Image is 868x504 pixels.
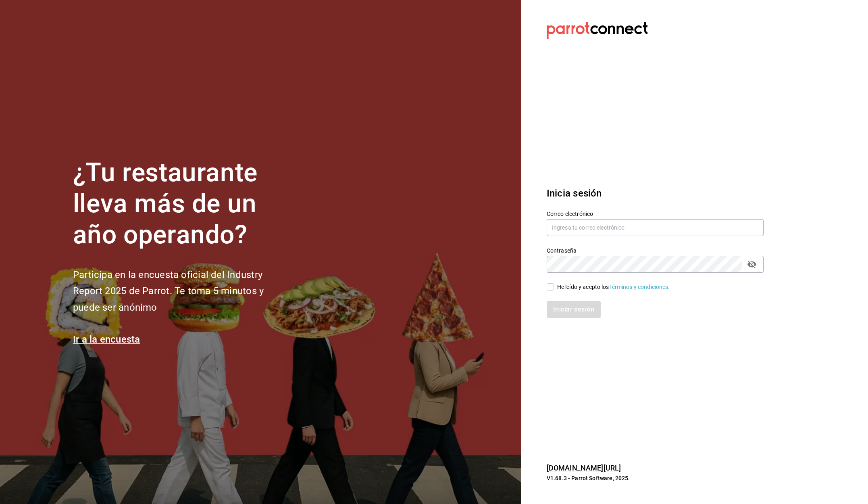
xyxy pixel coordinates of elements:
label: Contraseña [547,248,764,253]
h1: ¿Tu restaurante lleva más de un año operando? [73,157,291,250]
h3: Inicia sesión [547,186,764,201]
input: Ingresa tu correo electrónico [547,219,764,236]
div: He leído y acepto los [557,283,670,291]
a: Ir a la encuesta [73,334,140,345]
h2: Participa en la encuesta oficial del Industry Report 2025 de Parrot. Te toma 5 minutos y puede se... [73,267,291,316]
a: Términos y condiciones. [609,284,670,290]
label: Correo electrónico [547,211,764,217]
a: [DOMAIN_NAME][URL] [547,464,621,472]
button: passwordField [745,257,759,271]
p: V1.68.3 - Parrot Software, 2025. [547,474,764,482]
